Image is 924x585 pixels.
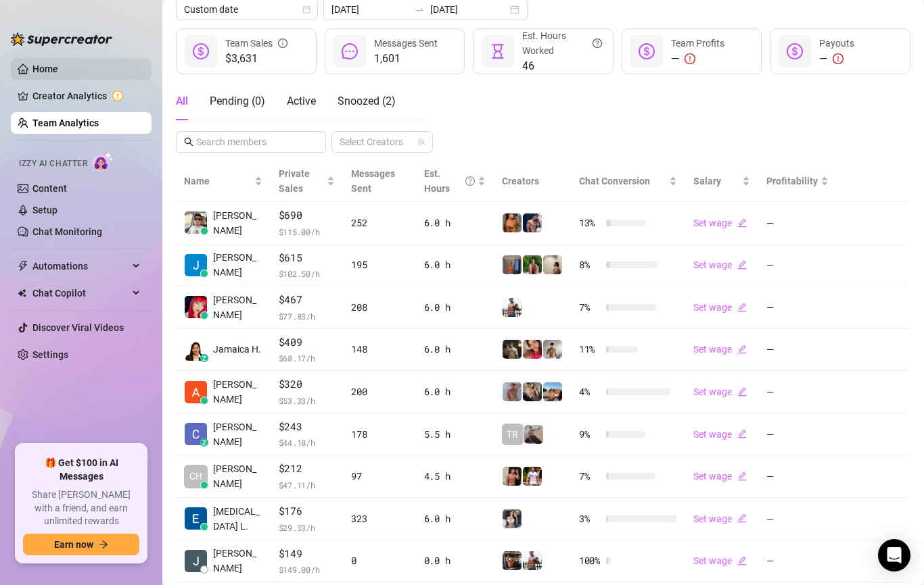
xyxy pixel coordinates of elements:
[351,553,407,568] div: 0
[758,329,837,372] td: —
[522,58,602,74] span: 46
[758,245,837,287] td: —
[523,255,542,274] img: Nathaniel
[503,298,522,317] img: JUSTIN
[693,513,747,524] a: Set wageedit
[185,296,207,318] img: Mary Jane Moren…
[185,507,207,530] img: Exon Locsin
[93,152,114,172] img: AI Chatter
[494,161,571,202] th: Creators
[579,215,601,230] span: 13 %
[279,419,336,435] span: $243
[189,469,202,484] span: CH
[210,93,265,109] div: Pending ( 0 )
[351,300,407,315] div: 208
[523,382,542,401] img: George
[279,563,336,576] span: $ 149.00 /h
[693,259,747,270] a: Set wageedit
[878,539,910,571] div: Open Intercom Messenger
[54,539,93,550] span: Earn now
[287,95,316,107] span: Active
[579,511,601,526] span: 3 %
[833,53,844,64] span: exclamation-circle
[819,38,854,49] span: Payouts
[213,208,262,238] span: [PERSON_NAME]
[579,553,601,568] span: 100 %
[579,427,601,442] span: 9 %
[374,51,438,67] span: 1,601
[503,551,522,570] img: Nathan
[543,255,562,274] img: Ralphy
[185,381,207,403] img: Adrian Custodio
[424,215,486,230] div: 6.0 h
[351,511,407,526] div: 323
[279,436,336,449] span: $ 44.18 /h
[737,345,747,354] span: edit
[737,429,747,438] span: edit
[213,461,262,491] span: [PERSON_NAME]
[213,546,262,576] span: [PERSON_NAME]
[279,376,336,392] span: $320
[503,213,522,232] img: JG
[671,38,724,49] span: Team Profits
[758,286,837,329] td: —
[338,95,396,107] span: Snoozed ( 2 )
[503,509,522,528] img: Katy
[213,504,262,534] span: [MEDICAL_DATA] L.
[693,344,747,355] a: Set wageedit
[758,371,837,413] td: —
[196,134,307,149] input: Search members
[279,546,336,562] span: $149
[213,292,262,322] span: [PERSON_NAME]
[351,168,395,194] span: Messages Sent
[685,53,695,64] span: exclamation-circle
[351,342,407,357] div: 148
[23,534,139,555] button: Earn nowarrow-right
[693,218,747,228] a: Set wageedit
[279,351,336,365] span: $ 68.17 /h
[302,5,310,14] span: calendar
[424,553,486,568] div: 0.0 h
[279,225,336,238] span: $ 115.00 /h
[279,267,336,280] span: $ 102.50 /h
[225,36,287,51] div: Team Sales
[331,2,409,17] input: Start date
[417,138,425,146] span: team
[424,342,486,357] div: 6.0 h
[32,282,129,304] span: Chat Copilot
[176,161,271,202] th: Name
[507,427,518,442] span: TR
[279,334,336,351] span: $409
[758,202,837,245] td: —
[279,168,310,194] span: Private Sales
[503,255,522,274] img: Wayne
[523,213,542,232] img: Axel
[32,183,67,194] a: Content
[424,257,486,272] div: 6.0 h
[737,218,747,228] span: edit
[503,467,522,486] img: Zach
[639,43,655,59] span: dollar-circle
[693,471,747,482] a: Set wageedit
[351,215,407,230] div: 252
[32,322,124,333] a: Discover Viral Videos
[32,349,68,360] a: Settings
[32,205,57,215] a: Setup
[279,309,336,323] span: $ 77.83 /h
[213,419,262,449] span: [PERSON_NAME]
[176,93,188,109] div: All
[279,394,336,407] span: $ 53.33 /h
[23,457,139,483] span: 🎁 Get $100 in AI Messages
[737,387,747,397] span: edit
[424,300,486,315] div: 6.0 h
[787,43,803,59] span: dollar-circle
[424,511,486,526] div: 6.0 h
[523,551,542,570] img: JUSTIN
[99,540,108,549] span: arrow-right
[351,469,407,484] div: 97
[23,488,139,528] span: Share [PERSON_NAME] with a friend, and earn unlimited rewards
[758,455,837,498] td: —
[693,302,747,313] a: Set wageedit
[279,292,336,308] span: $467
[524,425,543,444] img: LC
